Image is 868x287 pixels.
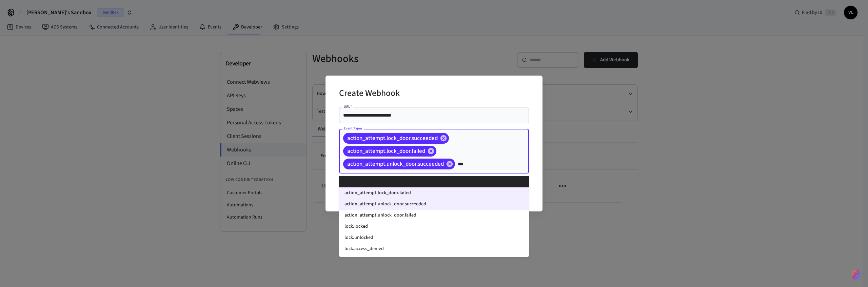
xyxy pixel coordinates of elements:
[343,159,455,169] div: action_attempt.unlock_door.succeeded
[339,187,529,199] li: action_attempt.lock_door.failed
[343,148,429,155] span: action_attempt.lock_door.failed
[339,176,529,187] li: action_attempt.lock_door.succeeded
[339,84,400,104] h2: Create Webhook
[343,133,449,144] div: action_attempt.lock_door.succeeded
[339,243,529,254] li: lock.access_denied
[339,210,529,221] li: action_attempt.unlock_door.failed
[343,161,448,167] span: action_attempt.unlock_door.succeeded
[339,221,529,232] li: lock.locked
[339,199,529,210] li: action_attempt.unlock_door.succeeded
[344,104,352,109] label: URL
[344,126,362,131] label: Event Types
[343,146,436,157] div: action_attempt.lock_door.failed
[852,269,860,280] img: SeamLogoGradient.69752ec5.svg
[343,135,442,142] span: action_attempt.lock_door.succeeded
[339,232,529,243] li: lock.unlocked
